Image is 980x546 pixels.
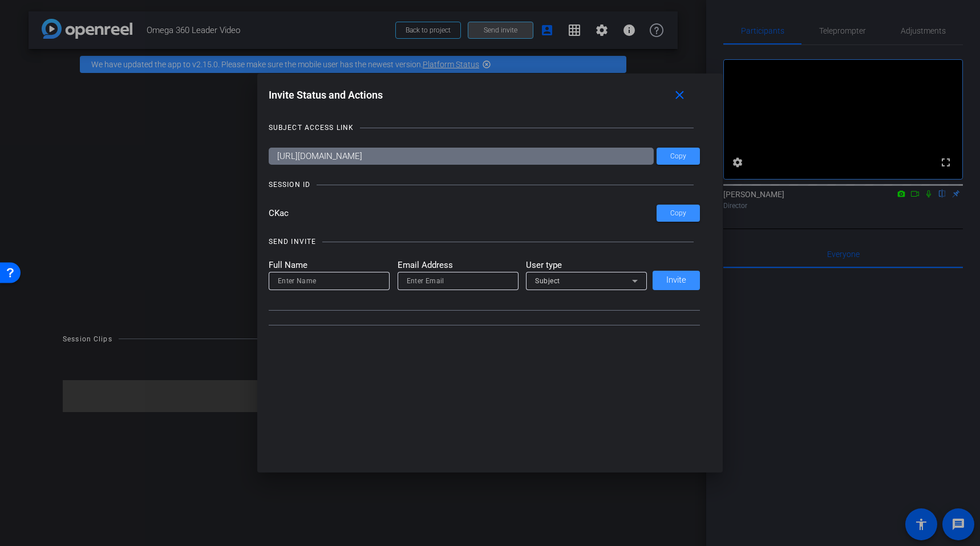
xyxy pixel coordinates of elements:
[269,122,354,133] div: SUBJECT ACCESS LINK
[269,236,316,247] div: SEND INVITE
[269,179,700,190] openreel-title-line: SESSION ID
[657,205,700,222] button: Copy
[269,179,310,190] div: SESSION ID
[278,274,380,288] input: Enter Name
[269,236,700,247] openreel-title-line: SEND INVITE
[670,209,686,218] span: Copy
[269,259,390,272] mat-label: Full Name
[535,277,560,285] span: Subject
[269,85,700,105] div: Invite Status and Actions
[670,152,686,161] span: Copy
[407,274,509,288] input: Enter Email
[673,88,687,103] mat-icon: close
[657,148,700,165] button: Copy
[269,122,700,133] openreel-title-line: SUBJECT ACCESS LINK
[398,259,519,272] mat-label: Email Address
[526,259,647,272] mat-label: User type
